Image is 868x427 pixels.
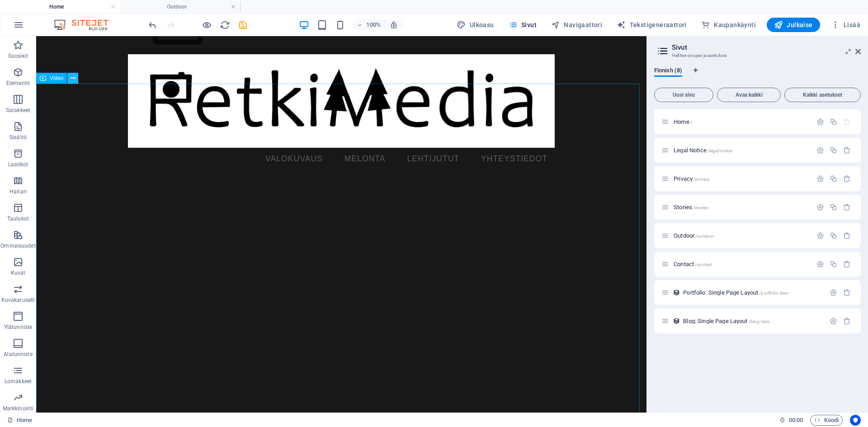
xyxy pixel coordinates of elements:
[220,20,230,30] i: Lataa sivu uudelleen
[3,405,33,412] p: Markkinointi
[4,324,32,331] p: Ylätunniste
[237,19,248,30] button: save
[674,147,732,154] span: Napsauta avataksesi sivun
[789,415,803,426] span: 00 00
[816,146,824,154] div: Asetukset
[701,20,756,29] span: Kaupankäynti
[457,20,494,29] span: Ulkoasu
[767,18,820,32] button: Julkaise
[674,118,692,125] span: Napsauta avataksesi sivun
[816,232,824,239] div: Asetukset
[683,289,788,296] span: Napsauta avataksesi sivun
[353,19,385,30] button: 100%
[551,20,602,29] span: Navigaattori
[50,75,63,81] span: Video
[7,415,32,426] a: Napsauta peruuttaaksesi valinnan. Kaksoisnapsauta avataksesi Sivut
[693,205,708,210] span: /stories
[830,175,837,183] div: Monista
[816,260,824,268] div: Asetukset
[6,80,30,87] p: Elementit
[4,351,32,358] p: Alatunniste
[654,88,713,102] button: Uusi sivu
[671,233,812,239] div: Outdoor/outdoor
[680,318,825,324] div: Blog: Single Page Layout/blog-item
[830,317,837,325] div: Asetukset
[9,134,27,141] p: Sisältö
[658,92,709,98] span: Uusi sivu
[671,147,812,153] div: Legal Notice/legal-notice
[547,18,606,32] button: Navigaattori
[52,19,120,30] img: Editor Logo
[671,204,812,210] div: Stories/stories
[671,176,812,182] div: Privacy/privacy
[5,378,32,385] p: Lomakkeet
[693,177,710,182] span: /privacy
[672,52,843,60] h3: Hallitse sivujasi ja asetuksia
[830,146,837,154] div: Monista
[830,118,837,126] div: Monista
[453,18,497,32] button: Ulkoasu
[721,92,777,98] span: Avaa kaikki
[831,20,860,29] span: Lisää
[695,234,714,239] span: /outdoor
[827,18,864,32] button: Lisää
[816,118,824,126] div: Asetukset
[843,175,851,183] div: Poista
[674,261,712,267] span: Napsauta avataksesi sivun
[695,262,712,267] span: /contact
[784,88,861,102] button: Kaikki asetukset
[830,289,837,296] div: Asetukset
[201,19,212,30] button: Napsauta tästä poistuaksesi esikatselutilasta ja jatkaaksesi muokkaamista
[453,18,497,32] div: Ulkoasu (Ctrl+Alt+Y)
[6,107,30,114] p: Sarakkeet
[674,232,714,239] span: Outdoor
[671,261,812,267] div: Contact/contact
[1,296,35,304] p: Kuvakaruselli
[698,18,759,32] button: Kaupankäynti
[795,417,797,423] span: :
[788,92,857,98] span: Kaikki asetukset
[843,146,851,154] div: Poista
[843,203,851,211] div: Poista
[671,119,812,125] div: Home/
[674,204,708,211] span: Napsauta avataksesi sivun
[8,161,28,168] p: Laatikot
[830,260,837,268] div: Monista
[673,317,680,325] div: Tätä asettelua käytetään mallina kaikille tämän kokoelman kohteille (esim. blogikirjoitus). Kohte...
[613,18,690,32] button: Tekstigeneraattori
[147,19,158,30] button: undo
[390,21,398,29] i: Koon muuttuessa säädä zoomaustaso automaattisesti sopimaan valittuun laitteeseen.
[708,148,733,153] span: /legal-notice
[850,415,861,426] button: Usercentrics
[830,232,837,239] div: Monista
[683,318,770,324] span: Napsauta avataksesi sivun
[843,232,851,239] div: Poista
[9,188,27,195] p: Haitari
[759,291,788,296] span: /portfolio-item
[843,260,851,268] div: Poista
[366,19,381,30] h6: 100%
[672,43,861,52] h2: Sivut
[654,65,682,78] span: Finnish (8)
[749,319,770,324] span: /blog-item
[219,19,230,30] button: reload
[810,415,843,426] button: Koodi
[509,20,537,29] span: Sivut
[690,120,692,125] span: /
[843,289,851,296] div: Poista
[147,20,158,30] i: Kumoa: Muuta automaattitoistoa (Ctrl+Z)
[774,20,813,29] span: Julkaise
[238,20,248,30] i: Tallenna (Ctrl+S)
[674,175,710,182] span: Napsauta avataksesi sivun
[7,215,29,222] p: Taulukot
[779,415,803,426] h6: Istunnon aika
[8,52,28,60] p: Suosikit
[843,317,851,325] div: Poista
[816,175,824,183] div: Asetukset
[654,67,861,84] div: Kielivälilehdet
[717,88,781,102] button: Avaa kaikki
[120,2,241,12] h4: Outdoor
[11,269,26,277] p: Kuvat
[617,20,687,29] span: Tekstigeneraattori
[843,118,851,126] div: Aloitussivua ei voi poistaa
